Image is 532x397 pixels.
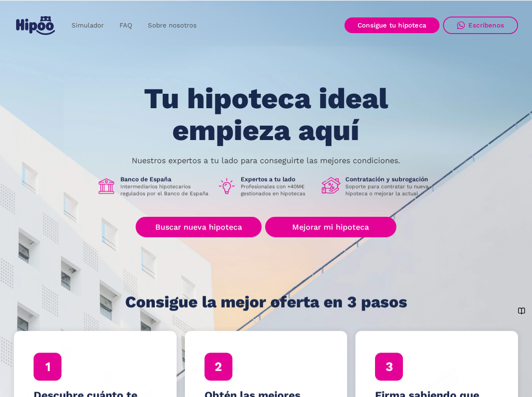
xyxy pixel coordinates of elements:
[64,17,112,34] a: Simulador
[120,183,210,197] p: Intermediarios hipotecarios regulados por el Banco de España
[136,217,262,237] a: Buscar nueva hipoteca
[140,17,205,34] a: Sobre nosotros
[345,183,435,197] p: Soporte para contratar tu nueva hipoteca o mejorar la actual
[125,293,407,311] h1: Consigue la mejor oferta en 3 pasos
[345,175,435,183] h1: Contratación y subrogación
[241,183,315,197] p: Profesionales con +40M€ gestionados en hipotecas
[241,175,315,183] h1: Expertos a tu lado
[112,17,140,34] a: FAQ
[443,17,518,34] a: Escríbenos
[132,157,400,164] p: Nuestros expertos a tu lado para conseguirte las mejores condiciones.
[101,83,431,146] h1: Tu hipoteca ideal empieza aquí
[265,217,396,237] a: Mejorar mi hipoteca
[14,13,57,38] a: home
[120,175,210,183] h1: Banco de España
[468,21,504,29] div: Escríbenos
[344,17,440,33] a: Consigue tu hipoteca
